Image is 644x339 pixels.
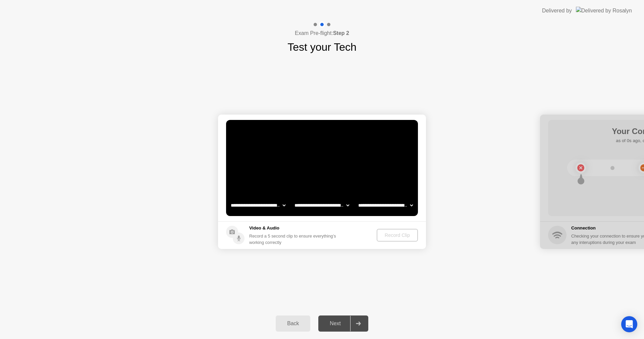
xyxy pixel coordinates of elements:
[276,315,310,332] button: Back
[249,233,339,246] div: Record a 5 second clip to ensure everything’s working correctly
[287,39,357,55] h1: Test your Tech
[320,321,350,327] div: Next
[295,29,349,37] h4: Exam Pre-flight:
[621,316,637,332] div: Open Intercom Messenger
[377,229,418,242] button: Record Clip
[318,315,368,332] button: Next
[542,7,572,15] div: Delivered by
[357,199,414,212] select: Available microphones
[379,232,415,238] div: Record Clip
[278,321,308,327] div: Back
[576,7,632,14] img: Delivered by Rosalyn
[333,30,349,36] b: Step 2
[229,199,287,212] select: Available cameras
[249,225,339,231] h5: Video & Audio
[293,199,351,212] select: Available speakers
